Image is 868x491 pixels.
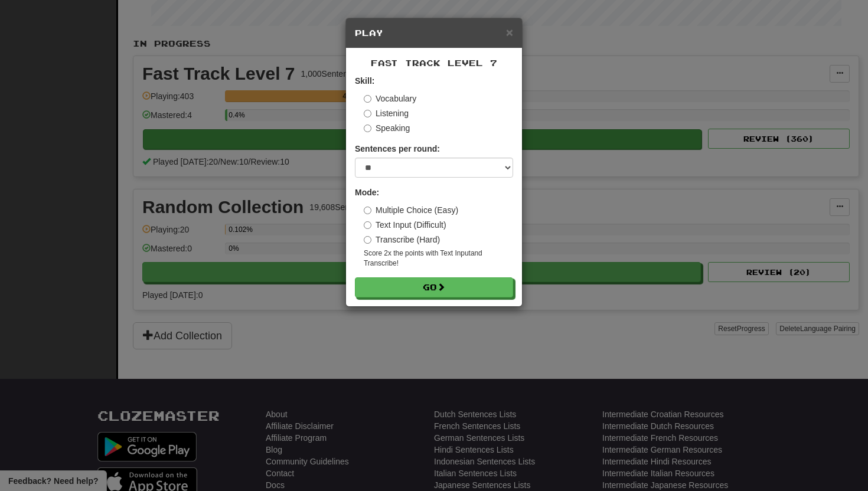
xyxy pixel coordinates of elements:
button: Close [506,26,513,38]
button: Go [355,277,513,297]
input: Text Input (Difficult) [364,221,371,229]
input: Speaking [364,125,371,132]
small: Score 2x the points with Text Input and Transcribe ! [364,248,513,269]
span: × [506,25,513,39]
label: Listening [364,107,409,119]
input: Transcribe (Hard) [364,236,371,244]
label: Multiple Choice (Easy) [364,204,458,216]
input: Listening [364,110,371,117]
strong: Mode: [355,188,379,197]
label: Vocabulary [364,93,416,104]
input: Vocabulary [364,95,371,103]
span: Fast Track Level 7 [371,58,497,68]
label: Transcribe (Hard) [364,234,440,245]
label: Text Input (Difficult) [364,219,446,231]
strong: Skill: [355,76,374,86]
label: Speaking [364,122,410,134]
label: Sentences per round: [355,143,440,155]
h5: Play [355,27,513,39]
input: Multiple Choice (Easy) [364,207,371,214]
